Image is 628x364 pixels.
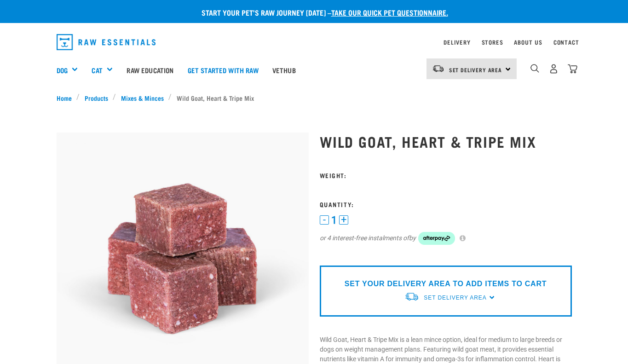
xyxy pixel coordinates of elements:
a: About Us [514,40,542,44]
a: Cat [92,65,102,75]
a: Raw Education [120,52,180,88]
a: Contact [553,40,579,44]
img: van-moving.png [404,292,419,301]
a: Products [80,93,113,103]
a: Vethub [265,52,303,88]
a: Delivery [444,40,470,44]
a: Stores [482,40,503,44]
nav: breadcrumbs [57,93,572,103]
span: 1 [331,215,337,225]
h3: Weight: [320,172,572,179]
img: user.png [549,64,559,74]
img: Afterpay [418,232,455,245]
h1: Wild Goat, Heart & Tripe Mix [320,133,572,150]
img: van-moving.png [432,64,444,73]
span: Set Delivery Area [424,295,486,301]
span: Set Delivery Area [449,68,502,71]
a: Get started with Raw [181,52,265,88]
button: + [339,215,348,225]
a: Dog [57,65,68,75]
a: Mixes & Minces [116,93,168,103]
img: Raw Essentials Logo [57,34,156,50]
a: Home [57,93,77,103]
a: take our quick pet questionnaire. [331,10,448,14]
p: SET YOUR DELIVERY AREA TO ADD ITEMS TO CART [345,278,547,289]
img: home-icon-1@2x.png [530,64,539,73]
h3: Quantity: [320,201,572,208]
button: - [320,215,329,225]
div: or 4 interest-free instalments of by [320,232,572,245]
img: home-icon@2x.png [568,64,577,74]
nav: dropdown navigation [49,30,579,54]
